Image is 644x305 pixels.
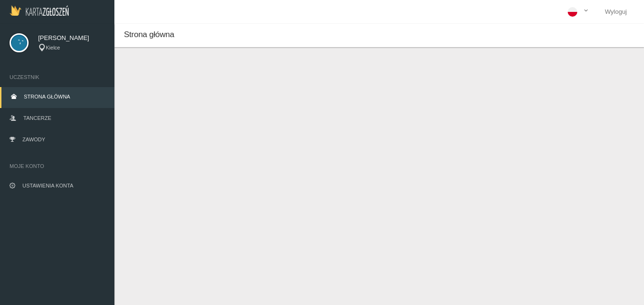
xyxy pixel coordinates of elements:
[22,183,73,188] span: Ustawienia konta
[10,161,105,171] span: Moje konto
[38,33,105,43] span: [PERSON_NAME]
[23,115,51,121] span: Tancerze
[22,137,45,142] span: Zawody
[124,30,174,39] span: Strona główna
[24,94,70,99] span: Strona główna
[38,44,105,52] div: Kielce
[10,5,69,16] img: Logo
[10,72,105,82] span: Uczestnik
[10,33,29,52] img: svg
